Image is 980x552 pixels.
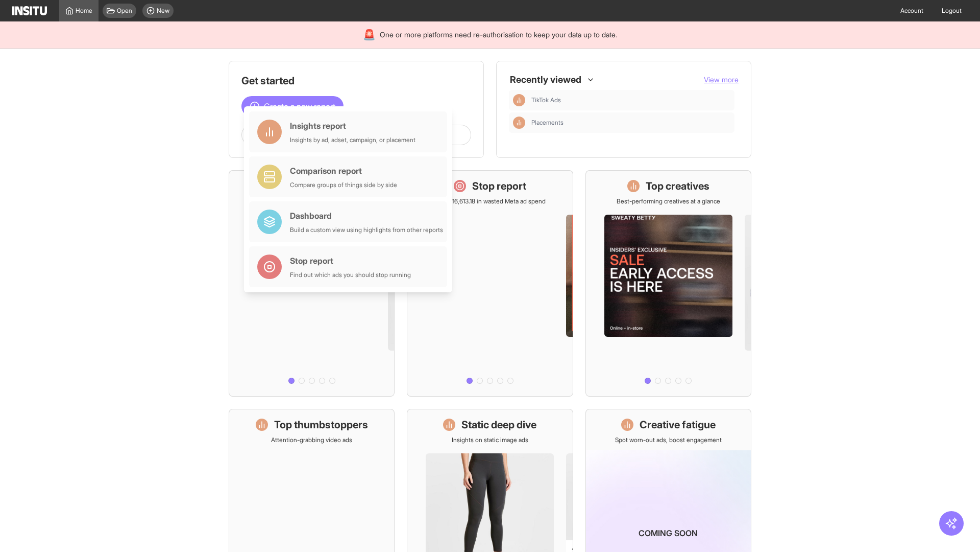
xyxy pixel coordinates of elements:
[585,170,751,397] a: Top creativesBest-performing creatives at a glance
[290,136,415,144] div: Insights by ad, adset, campaign, or placement
[513,94,525,106] div: Insights
[229,170,395,397] a: What's live nowSee all active ads instantly
[76,7,92,15] span: Home
[290,165,397,177] div: Comparison report
[363,28,376,42] div: 🚨
[12,6,47,15] img: Logo
[241,96,344,117] button: Create a new report
[531,119,563,127] span: Placements
[531,119,730,127] span: Placements
[461,418,536,432] h1: Static deep dive
[290,181,397,189] div: Compare groups of things side by side
[531,96,561,104] span: TikTok Ads
[380,30,617,40] span: One or more platforms need re-authorisation to keep your data up to date.
[472,179,526,193] h1: Stop report
[704,75,739,84] span: View more
[290,120,415,132] div: Insights report
[264,100,335,112] span: Create a new report
[407,170,573,397] a: Stop reportSave £16,613.18 in wasted Meta ad spend
[434,197,546,205] p: Save £16,613.18 in wasted Meta ad spend
[274,418,368,432] h1: Top thumbstoppers
[241,74,471,88] h1: Get started
[157,7,169,15] span: New
[646,179,709,193] h1: Top creatives
[290,271,411,279] div: Find out which ads you should stop running
[290,226,443,234] div: Build a custom view using highlights from other reports
[531,96,730,104] span: TikTok Ads
[117,7,132,15] span: Open
[617,197,720,205] p: Best-performing creatives at a glance
[290,210,443,222] div: Dashboard
[704,75,739,85] button: View more
[452,436,528,444] p: Insights on static image ads
[513,117,525,129] div: Insights
[290,255,411,267] div: Stop report
[271,436,352,444] p: Attention-grabbing video ads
